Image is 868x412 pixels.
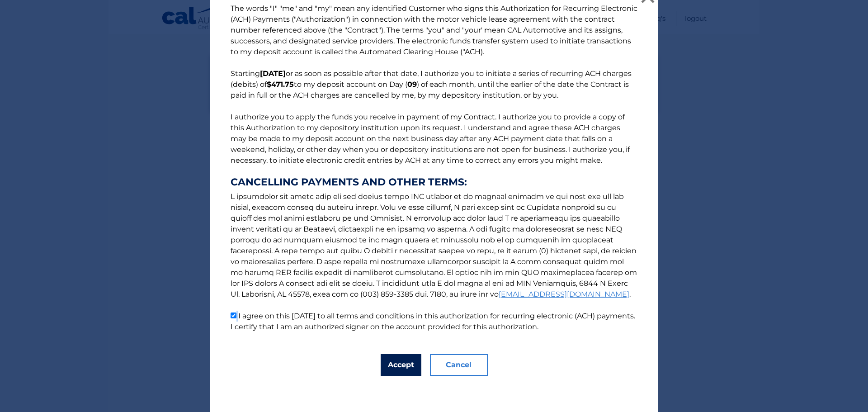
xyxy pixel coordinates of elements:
[407,80,417,89] b: 09
[260,69,286,78] b: [DATE]
[430,354,488,376] button: Cancel
[499,290,629,298] a: [EMAIL_ADDRESS][DOMAIN_NAME]
[381,354,421,376] button: Accept
[231,312,635,331] label: I agree on this [DATE] to all terms and conditions in this authorization for recurring electronic...
[222,3,646,332] p: The words "I" "me" and "my" mean any identified Customer who signs this Authorization for Recurri...
[231,177,637,188] strong: CANCELLING PAYMENTS AND OTHER TERMS:
[267,80,294,89] b: $471.75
